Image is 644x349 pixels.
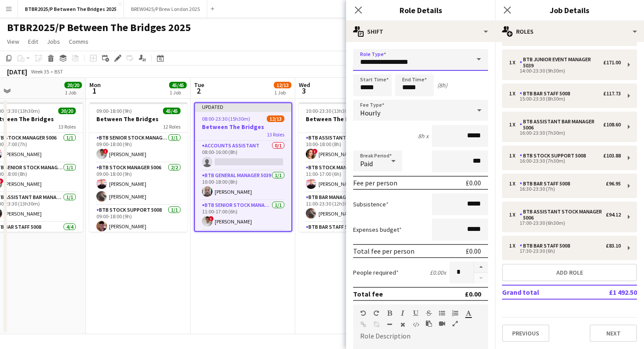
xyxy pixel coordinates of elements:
[89,102,188,232] app-job-card: 09:00-18:00 (9h)45/45Between The Bridges12 RolesBTB Senior Stock Manager 50061/109:00-18:00 (9h)!...
[299,81,310,89] span: Wed
[413,310,419,317] button: Underline
[299,133,397,163] app-card-role: BTB Assistant General Manager 50061/110:00-18:00 (8h)![PERSON_NAME]
[590,325,637,342] button: Next
[195,171,291,200] app-card-role: BTB General Manager 50391/110:00-18:00 (8h)[PERSON_NAME]
[502,264,637,281] button: Add role
[274,82,291,88] span: 12/13
[509,153,520,159] div: 1 x
[58,108,76,114] span: 20/20
[4,36,23,47] a: View
[353,226,402,234] label: Expenses budget
[439,310,445,317] button: Unordered List
[360,310,366,317] button: Undo
[502,285,582,299] td: Grand total
[58,123,76,130] span: 13 Roles
[466,247,481,255] div: £0.00
[89,115,188,123] h3: Between The Bridges
[194,102,292,232] app-job-card: Updated08:00-23:30 (15h30m)12/13Between The Bridges13 RolesAccounts Assistant0/108:00-16:00 (8h) ...
[426,310,432,317] button: Strikethrough
[299,163,397,192] app-card-role: BTB Stock Manager 50061/111:00-17:00 (6h)[PERSON_NAME]
[474,262,488,273] button: Increase
[509,181,520,187] div: 1 x
[466,178,481,187] div: £0.00
[520,181,573,187] div: BTB Bar Staff 5008
[353,247,414,255] div: Total fee per person
[170,89,186,96] div: 1 Job
[452,310,458,317] button: Ordered List
[299,222,397,252] app-card-role: BTB Bar Staff 50081/111:30-17:30 (6h)
[299,192,397,222] app-card-role: BTB Bar Manager 50061/111:00-23:30 (12h30m)[PERSON_NAME]
[163,108,180,114] span: 45/45
[353,290,383,298] div: Total fee
[400,321,406,328] button: Clear Formatting
[7,67,27,76] div: [DATE]
[54,68,63,75] div: BST
[89,205,188,235] app-card-role: BTB Stock support 50081/109:00-18:00 (9h)[PERSON_NAME]
[353,178,397,187] div: Fee per person
[509,221,621,225] div: 17:00-23:30 (6h30m)
[299,102,397,232] app-job-card: 10:00-23:30 (13h30m)12/12Between The Bridges11 RolesBTB Assistant General Manager 50061/110:00-18...
[89,133,188,163] app-card-role: BTB Senior Stock Manager 50061/109:00-18:00 (9h)![PERSON_NAME]
[439,320,445,327] button: Insert video
[606,181,621,187] div: £96.95
[520,243,573,249] div: BTB Bar Staff 5008
[64,82,82,88] span: 20/20
[299,115,397,123] h3: Between The Bridges
[520,119,603,131] div: BTB Assistant Bar Manager 5006
[346,21,495,42] div: Shift
[353,200,389,208] label: Subsistence
[452,320,458,327] button: Fullscreen
[96,108,132,114] span: 09:00-18:00 (9h)
[7,38,19,45] span: View
[509,249,621,253] div: 17:30-23:30 (6h)
[124,0,207,17] button: BREW0425/P Brew London 2025
[603,122,621,128] div: £108.60
[509,212,520,218] div: 1 x
[426,320,432,327] button: Paste as plain text
[202,115,250,122] span: 08:00-23:30 (15h30m)
[373,310,379,317] button: Redo
[603,59,621,66] div: £171.00
[353,269,399,276] label: People required
[509,243,520,249] div: 1 x
[502,325,549,342] button: Previous
[65,36,92,47] a: Comms
[195,230,291,260] app-card-role: BTB Bar Manager 50061/1
[430,269,446,276] div: £0.00 x
[509,97,621,101] div: 15:00-23:30 (8h30m)
[520,91,573,97] div: BTB Bar Staff 5008
[465,310,471,317] button: Text Color
[88,86,101,96] span: 1
[274,89,291,96] div: 1 Job
[520,56,603,69] div: BTB Junior Event Manager 5039
[495,21,644,42] div: Roles
[267,115,284,122] span: 12/13
[606,243,621,249] div: £83.10
[312,149,318,154] span: !
[509,131,621,135] div: 16:00-23:30 (7h30m)
[509,122,520,128] div: 1 x
[195,103,291,110] div: Updated
[418,132,428,140] div: 8h x
[163,123,180,130] span: 12 Roles
[209,216,214,221] span: !
[509,59,520,66] div: 1 x
[195,123,291,131] h3: Between The Bridges
[437,81,447,89] div: (8h)
[69,38,88,45] span: Comms
[520,153,589,159] div: BTB Stock support 5008
[582,285,637,299] td: £1 492.50
[495,4,644,16] h3: Job Details
[7,21,191,34] h1: BTBR2025/P Between The Bridges 2025
[606,212,621,218] div: £94.12
[509,91,520,97] div: 1 x
[603,91,621,97] div: £117.73
[47,38,60,45] span: Jobs
[360,108,380,117] span: Hourly
[89,81,101,89] span: Mon
[25,36,42,47] a: Edit
[413,321,419,328] button: HTML Code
